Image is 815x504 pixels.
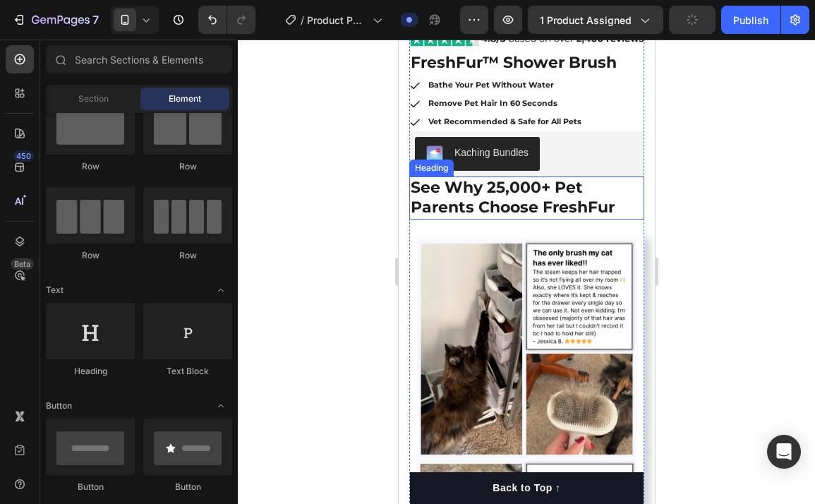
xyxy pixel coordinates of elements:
span: / [301,13,304,28]
div: Heading [46,365,135,378]
div: Row [143,160,232,173]
div: Button [46,481,135,493]
div: Beta [11,258,34,270]
span: Toggle open [210,279,232,301]
span: Product Page - [DATE] 07:38:11 [307,13,367,28]
div: Row [46,160,135,173]
div: 450 [13,150,34,162]
span: 1 product assigned [540,13,632,28]
span: Toggle open [210,395,232,417]
button: 1 product assigned [528,6,663,34]
button: 7 [6,6,105,34]
div: Button [143,481,232,493]
div: Row [46,249,135,262]
div: Undo/Redo [198,6,255,34]
iframe: Design area [399,40,655,504]
span: Element [169,92,201,105]
div: Row [143,249,232,262]
div: Text Block [143,365,232,378]
span: Section [78,92,109,105]
span: Button [46,400,72,412]
p: 7 [92,11,99,28]
input: Search Sections & Elements [46,45,232,73]
div: Publish [733,13,768,28]
span: Text [46,284,64,296]
div: Open Intercom Messenger [767,435,801,469]
button: Publish [721,6,780,34]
